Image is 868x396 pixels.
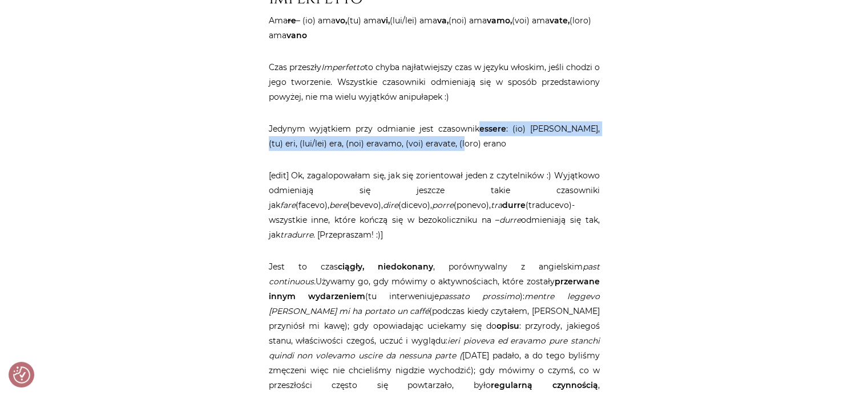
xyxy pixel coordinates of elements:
em: dire [383,200,398,210]
strong: ciągły, niedokonany [338,262,433,272]
button: Preferencje co do zgód [13,366,30,383]
em: mentre leggevo [PERSON_NAME] mi ha portato un caffé [269,291,600,316]
p: Ama – (io) ama (tu) ama (lui/lei) ama (noi) ama (voi) ama (loro) ama [269,13,600,43]
strong: vamo, [487,15,512,26]
img: Revisit consent button [13,366,30,383]
em: fare [280,200,296,210]
strong: essere [479,124,506,134]
strong: vano [286,30,307,40]
em: porre [432,200,454,210]
strong: przerwane innym wydarzeniem [269,276,600,301]
strong: vo, [336,15,347,26]
em: ieri pioveva ed eravamo pure stanchi quindi non volevamo uscire da nessuna parte ( [269,336,600,361]
em: Imperfetto [321,62,365,72]
p: Czas przeszły to chyba najłatwiejszy czas w języku włoskim, jeśli chodzi o jego tworzenie. Wszyst... [269,60,600,104]
em: tra [491,200,502,210]
strong: va, [437,15,449,26]
p: Jedynym wyjątkiem przy odmianie jest czasownik : (io) [PERSON_NAME], (tu) eri, (lui/lei) era, (no... [269,121,600,151]
strong: vi, [381,15,390,26]
strong: re [288,15,296,26]
em: bere [329,200,347,210]
em: past continuous. [269,262,600,287]
em: tradurre [280,230,313,240]
em: durre [499,215,521,225]
strong: regularną czynnością [491,380,598,390]
strong: vate, [550,15,570,26]
strong: durre [502,200,526,210]
em: passato prossimo [439,291,520,301]
p: [edit] Ok, zagalopowałam się, jak się zorientował jeden z czytelników :) Wyjątkowo odmieniają się... [269,168,600,242]
strong: opisu [496,321,519,331]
